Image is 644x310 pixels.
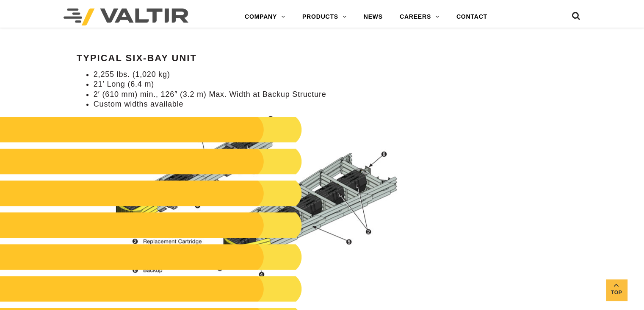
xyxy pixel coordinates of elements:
a: PRODUCTS [294,8,355,25]
a: COMPANY [236,8,294,25]
a: NEWS [355,8,391,25]
li: Custom widths available [94,99,406,109]
img: Valtir [64,8,188,25]
strong: Typical Six-Bay Unit [77,53,197,63]
li: 2′ (610 mm) min., 126″ (3.2 m) Max. Width at Backup Structure [94,90,406,99]
li: 2,255 lbs. (1,020 kg) [94,70,406,79]
a: CAREERS [391,8,448,25]
a: CONTACT [448,8,496,25]
li: 21′ Long (6.4 m) [94,79,406,89]
a: Top [606,279,627,301]
span: Top [606,288,627,298]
